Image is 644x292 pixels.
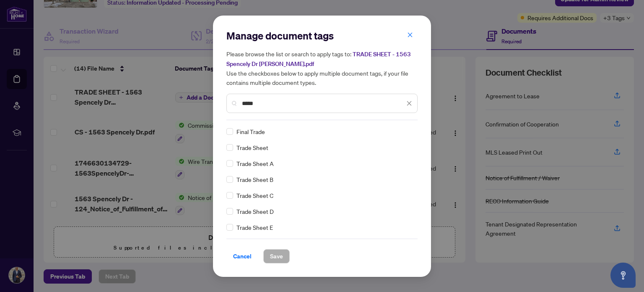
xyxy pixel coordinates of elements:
[236,207,274,216] span: Trade Sheet D
[233,250,252,263] span: Cancel
[236,175,273,184] span: Trade Sheet B
[226,249,258,263] button: Cancel
[406,100,412,106] span: close
[226,50,411,68] span: TRADE SHEET - 1563 Spencely Dr [PERSON_NAME].pdf
[407,32,413,38] span: close
[236,127,265,136] span: Final Trade
[226,49,418,87] h5: Please browse the list or search to apply tags to: Use the checkboxes below to apply multiple doc...
[226,29,418,42] h2: Manage document tags
[263,249,290,263] button: Save
[236,159,274,168] span: Trade Sheet A
[236,223,273,232] span: Trade Sheet E
[610,263,636,288] button: Open asap
[236,143,268,152] span: Trade Sheet
[236,191,273,200] span: Trade Sheet C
